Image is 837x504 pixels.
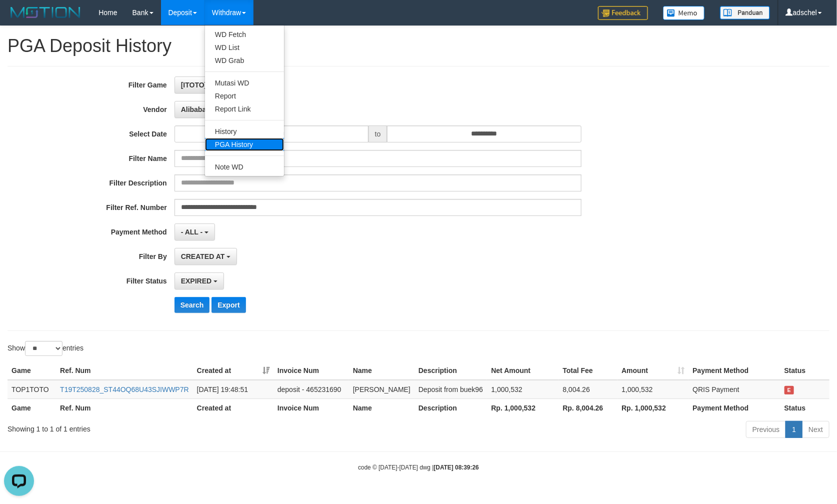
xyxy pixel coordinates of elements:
td: Deposit from buek96 [414,380,487,399]
th: Rp. 1,000,532 [487,398,558,417]
th: Created at [193,398,273,417]
th: Description [414,398,487,417]
a: WD Grab [205,54,284,67]
img: Button%20Memo.svg [663,6,705,20]
button: Alibaba [174,101,218,118]
img: MOTION_logo.png [7,5,83,20]
h1: PGA Deposit History [7,36,829,56]
th: Payment Method [688,398,780,417]
a: Note WD [205,160,284,173]
th: Name [349,398,414,417]
img: panduan.png [720,6,770,19]
td: [PERSON_NAME] [349,380,414,399]
th: Description [414,361,487,380]
button: Open LiveChat chat widget [4,4,34,34]
label: Show entries [7,341,83,356]
th: Created at: activate to sort column ascending [193,361,273,380]
span: EXPIRED [181,277,211,285]
button: Search [174,297,210,313]
th: Net Amount [487,361,558,380]
a: Report Link [205,102,284,115]
button: EXPIRED [174,272,224,289]
img: Feedback.jpg [598,6,648,20]
a: Report [205,89,284,102]
a: T19T250828_ST44OQ68U43SJIWWP7R [60,385,189,393]
th: Game [7,398,56,417]
select: Showentries [25,341,62,356]
td: deposit - 465231690 [273,380,349,399]
a: WD List [205,41,284,54]
th: Invoice Num [273,398,349,417]
button: Export [211,297,245,313]
th: Status [780,398,829,417]
th: Game [7,361,56,380]
button: [ITOTO] TOP1TOTO [174,76,258,93]
th: Total Fee [559,361,618,380]
a: PGA History [205,138,284,151]
button: - ALL - [174,223,215,240]
th: Ref. Num [56,361,193,380]
th: Invoice Num [273,361,349,380]
th: Payment Method [688,361,780,380]
th: Ref. Num [56,398,193,417]
span: Alibaba [181,105,206,113]
span: to [368,125,387,142]
td: TOP1TOTO [7,380,56,399]
a: 1 [785,421,802,438]
a: Next [802,421,829,438]
span: CREATED AT [181,252,225,260]
button: CREATED AT [174,248,237,265]
a: WD Fetch [205,28,284,41]
th: Status [780,361,829,380]
th: Amount: activate to sort column ascending [617,361,688,380]
th: Rp. 8,004.26 [559,398,618,417]
td: 1,000,532 [617,380,688,399]
td: 1,000,532 [487,380,558,399]
div: Showing 1 to 1 of 1 entries [7,420,341,434]
a: History [205,125,284,138]
span: EXPIRED [784,386,794,394]
td: 8,004.26 [559,380,618,399]
td: [DATE] 19:48:51 [193,380,273,399]
span: [ITOTO] TOP1TOTO [181,81,246,89]
td: QRIS Payment [688,380,780,399]
strong: [DATE] 08:39:26 [434,464,479,471]
a: Mutasi WD [205,76,284,89]
span: - ALL - [181,228,203,236]
th: Rp. 1,000,532 [617,398,688,417]
a: Previous [746,421,786,438]
th: Name [349,361,414,380]
small: code © [DATE]-[DATE] dwg | [358,464,479,471]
